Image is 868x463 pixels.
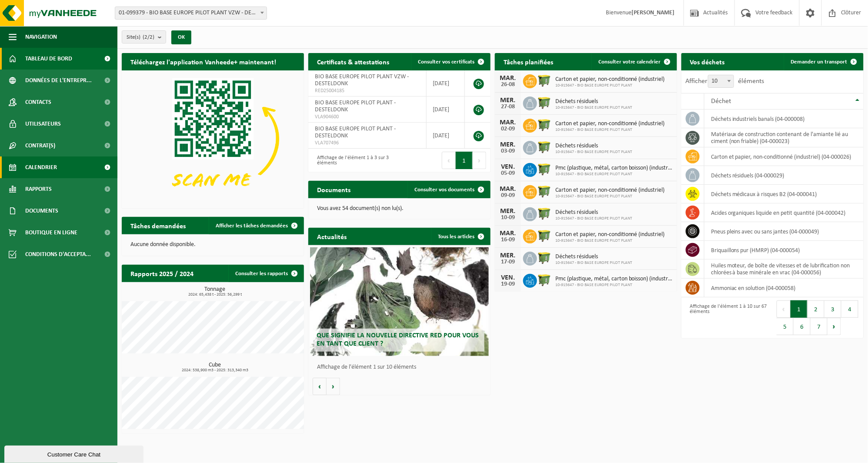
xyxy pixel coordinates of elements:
img: WB-1100-HPE-GN-50 [537,95,552,110]
button: 5 [777,318,794,335]
span: BIO BASE EUROPE PILOT PLANT - DESTELDONK [315,100,396,113]
button: OK [171,30,191,44]
span: 10-915647 - BIO BASE EUROPE PILOT PLANT [555,238,665,243]
h2: Tâches planifiées [495,53,562,70]
td: pneus pleins avec ou sans jantes (04-000049) [704,222,864,241]
span: Consulter vos certificats [418,59,474,65]
button: Vorige [313,378,327,395]
a: Consulter les rapports [228,265,303,282]
span: 01-099379 - BIO BASE EUROPE PILOT PLANT VZW - DESTELDONK [115,7,267,19]
img: WB-1100-HPE-GN-50 [537,140,552,154]
td: déchets résiduels (04-000029) [704,166,864,185]
span: Navigation [25,26,57,48]
p: Vous avez 54 document(s) non lu(s). [317,206,482,212]
span: 10-915647 - BIO BASE EUROPE PILOT PLANT [555,216,632,221]
div: 03-09 [499,148,517,154]
span: Données de l'entrepr... [25,70,92,91]
span: Pmc (plastique, métal, carton boisson) (industriel) [555,276,673,283]
span: Carton et papier, non-conditionné (industriel) [555,231,665,238]
span: 10-915647 - BIO BASE EUROPE PILOT PLANT [555,83,665,88]
span: 10-915647 - BIO BASE EUROPE PILOT PLANT [555,105,632,110]
button: Volgende [327,378,340,395]
span: BIO BASE EUROPE PILOT PLANT - DESTELDONK [315,126,396,139]
div: 10-09 [499,215,517,221]
span: 10-915647 - BIO BASE EUROPE PILOT PLANT [555,283,673,288]
div: 26-08 [499,82,517,88]
button: 4 [841,300,858,318]
div: MAR. [499,186,517,193]
span: Déchet [711,98,731,105]
h2: Tâches demandées [122,217,194,234]
button: 6 [794,318,811,335]
span: 01-099379 - BIO BASE EUROPE PILOT PLANT VZW - DESTELDONK [115,7,267,20]
div: 05-09 [499,170,517,177]
div: MER. [499,141,517,148]
a: Que signifie la nouvelle directive RED pour vous en tant que client ? [310,247,489,356]
td: huiles moteur, de boîte de vitesses et de lubrification non chlorées à base minérale en vrac (04-... [704,260,864,279]
div: Affichage de l'élément 1 à 10 sur 67 éléments [686,300,768,336]
img: WB-1100-HPE-GN-50 [537,162,552,177]
button: 3 [825,300,841,318]
h2: Téléchargez l'application Vanheede+ maintenant! [122,53,285,70]
td: déchets industriels banals (04-000008) [704,110,864,128]
span: 10-915647 - BIO BASE EUROPE PILOT PLANT [555,150,632,155]
span: Carton et papier, non-conditionné (industriel) [555,120,665,127]
div: 09-09 [499,193,517,199]
span: 10 [708,75,734,87]
span: Déchets résiduels [555,209,632,216]
button: Next [828,318,841,335]
span: Déchets résiduels [555,143,632,150]
img: WB-1100-HPE-GN-50 [537,117,552,132]
span: Conditions d'accepta... [25,243,91,265]
span: Demander un transport [791,59,848,65]
button: Site(s)(2/2) [122,30,166,43]
span: 2024: 538,900 m3 - 2025: 313,340 m3 [126,368,304,373]
div: 17-09 [499,259,517,265]
td: acides organiques liquide en petit quantité (04-000042) [704,203,864,222]
span: RED25004185 [315,87,420,94]
span: Pmc (plastique, métal, carton boisson) (industriel) [555,165,673,172]
button: 1 [456,152,473,169]
span: VLA904600 [315,113,420,120]
h2: Rapports 2025 / 2024 [122,265,202,282]
span: Carton et papier, non-conditionné (industriel) [555,76,665,83]
p: Aucune donnée disponible. [130,242,295,248]
h2: Certificats & attestations [308,53,398,70]
div: MAR. [499,119,517,126]
h3: Tonnage [126,286,304,297]
td: [DATE] [427,123,465,149]
span: Déchets résiduels [555,253,632,260]
a: Consulter votre calendrier [591,53,676,70]
button: Next [473,152,486,169]
img: Download de VHEPlus App [122,70,304,207]
span: 10 [708,75,734,88]
button: Previous [777,300,791,318]
iframe: chat widget [4,444,145,463]
img: WB-1100-HPE-GN-50 [537,250,552,265]
span: Calendrier [25,157,57,178]
div: MER. [499,252,517,259]
span: Site(s) [127,31,154,44]
span: 10-915647 - BIO BASE EUROPE PILOT PLANT [555,260,632,266]
div: VEN. [499,274,517,281]
div: MER. [499,97,517,104]
h3: Cube [126,362,304,373]
span: Rapports [25,178,52,200]
td: matériaux de construction contenant de l'amiante lié au ciment (non friable) (04-000023) [704,128,864,147]
span: Déchets résiduels [555,98,632,105]
span: 2024: 65,438 t - 2025: 56,299 t [126,293,304,297]
span: Boutique en ligne [25,222,77,243]
td: [DATE] [427,97,465,123]
span: Utilisateurs [25,113,61,135]
span: VLA707496 [315,140,420,147]
span: Carton et papier, non-conditionné (industriel) [555,187,665,194]
div: VEN. [499,163,517,170]
span: 10-915647 - BIO BASE EUROPE PILOT PLANT [555,194,665,199]
span: 10-915647 - BIO BASE EUROPE PILOT PLANT [555,127,665,133]
strong: [PERSON_NAME] [631,10,675,16]
label: Afficher éléments [686,78,765,85]
count: (2/2) [143,34,154,40]
td: carton et papier, non-conditionné (industriel) (04-000026) [704,147,864,166]
a: Tous les articles [431,228,490,245]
